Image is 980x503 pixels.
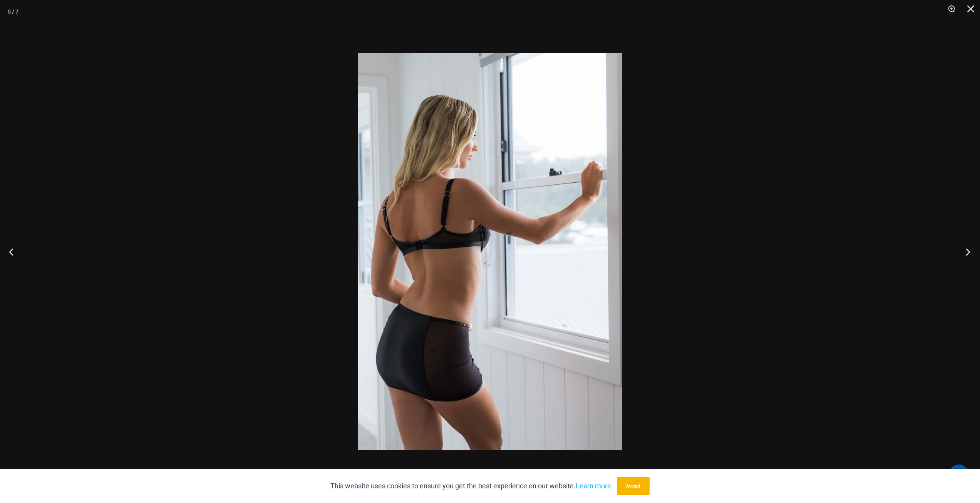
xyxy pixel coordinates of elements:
p: This website uses cookies to ensure you get the best experience on our website. [330,480,611,492]
button: Next [951,232,980,271]
button: Accept [617,477,650,495]
div: 5 / 7 [8,6,18,17]
a: Learn more [576,482,611,490]
img: Running Wild Midnight 1052 Top 5691 Skirt 04 [358,53,622,450]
